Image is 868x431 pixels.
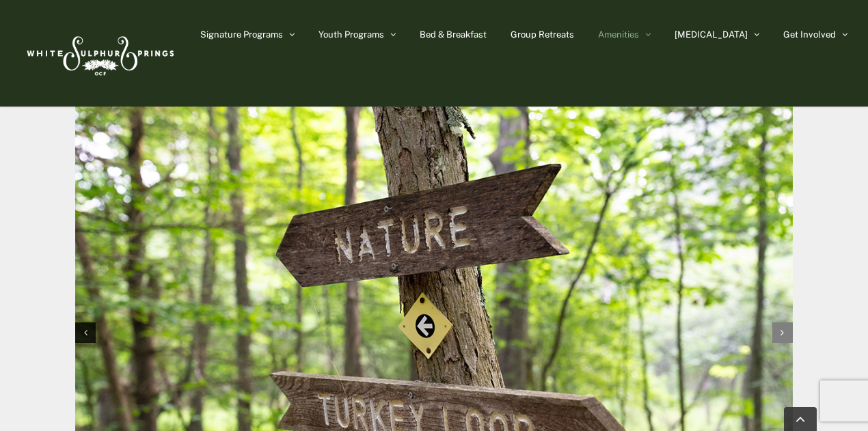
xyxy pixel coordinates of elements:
[511,30,574,39] span: Group Retreats
[75,322,96,343] div: Previous slide
[420,30,487,39] span: Bed & Breakfast
[598,30,639,39] span: Amenities
[675,30,748,39] span: [MEDICAL_DATA]
[772,322,793,343] div: Next slide
[318,30,384,39] span: Youth Programs
[21,21,178,85] img: White Sulphur Springs Logo
[783,30,836,39] span: Get Involved
[200,30,283,39] span: Signature Programs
